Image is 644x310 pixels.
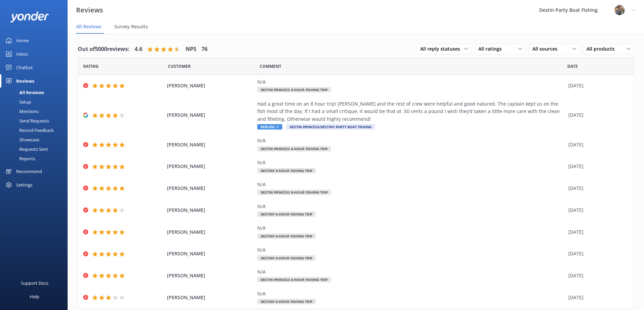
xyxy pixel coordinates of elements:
[135,45,142,54] h4: 4.6
[167,141,254,148] span: [PERSON_NAME]
[568,163,625,170] div: [DATE]
[567,63,578,69] span: Date
[257,78,565,86] div: N/A
[16,178,32,192] div: Settings
[167,272,254,279] span: [PERSON_NAME]
[568,272,625,279] div: [DATE]
[167,294,254,301] span: [PERSON_NAME]
[167,111,254,119] span: [PERSON_NAME]
[257,137,565,144] div: N/A
[4,97,31,107] div: Setup
[16,165,42,178] div: Recommend
[21,276,48,290] div: Support Docs
[257,168,316,173] span: Destiny 8-Hour Fishing Trip
[4,154,68,163] a: Reports
[167,228,254,236] span: [PERSON_NAME]
[568,250,625,257] div: [DATE]
[186,45,196,54] h4: NPS
[16,61,33,74] div: Chatbot
[30,290,39,303] div: Help
[4,135,39,144] div: Showcase
[4,88,68,97] a: All Reviews
[4,88,44,97] div: All Reviews
[260,63,281,69] span: Question
[568,82,625,89] div: [DATE]
[167,250,254,257] span: [PERSON_NAME]
[167,185,254,192] span: [PERSON_NAME]
[78,45,129,54] h4: Out of 5000 reviews:
[4,125,54,135] div: Record Feedback
[4,107,39,116] div: Mentions
[257,224,565,232] div: N/A
[257,246,565,254] div: N/A
[257,124,282,130] span: Replied
[4,144,48,154] div: Requests Sent
[83,63,99,69] span: Date
[10,11,49,23] img: yonder-white-logo.png
[16,74,34,88] div: Reviews
[167,82,254,89] span: [PERSON_NAME]
[16,47,28,61] div: Inbox
[568,111,625,119] div: [DATE]
[257,203,565,210] div: N/A
[257,190,331,195] span: Destin Princess 8-Hour Fishing Trip
[257,268,565,276] div: N/A
[4,116,49,125] div: Send Requests
[114,23,148,30] span: Survey Results
[76,5,103,16] h3: Reviews
[478,45,506,53] span: All ratings
[257,299,316,304] span: Destiny 6-Hour Fishing Trip
[4,97,68,107] a: Setup
[167,206,254,214] span: [PERSON_NAME]
[286,124,375,130] span: Destin Princess/Destiny Party Boat Fishing
[532,45,562,53] span: All sources
[168,63,191,69] span: Date
[76,23,101,30] span: All Reviews
[4,116,68,125] a: Send Requests
[568,228,625,236] div: [DATE]
[568,185,625,192] div: [DATE]
[201,45,208,54] h4: 76
[568,206,625,214] div: [DATE]
[257,100,565,123] div: Had a great time on an 8 hour trip! [PERSON_NAME] and the rest of crew were helpful and good natu...
[4,154,35,163] div: Reports
[257,255,316,261] span: Destiny 6-Hour Fishing Trip
[257,233,316,239] span: Destiny 6-Hour Fishing Trip
[257,181,565,188] div: N/A
[257,277,331,282] span: Destin Princess 8-Hour Fishing Trip
[568,141,625,148] div: [DATE]
[4,144,68,154] a: Requests Sent
[257,146,331,151] span: Destin Princess 8-Hour Fishing Trip
[257,159,565,166] div: N/A
[4,125,68,135] a: Record Feedback
[257,290,565,298] div: N/A
[16,34,29,47] div: Home
[4,135,68,144] a: Showcase
[420,45,464,53] span: All reply statuses
[257,212,316,217] span: Destiny 6-Hour Fishing Trip
[167,163,254,170] span: [PERSON_NAME]
[568,294,625,301] div: [DATE]
[4,107,68,116] a: Mentions
[587,45,619,53] span: All products
[615,5,625,15] img: 250-1666038197.jpg
[257,87,331,92] span: Destin Princess 8-Hour Fishing Trip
